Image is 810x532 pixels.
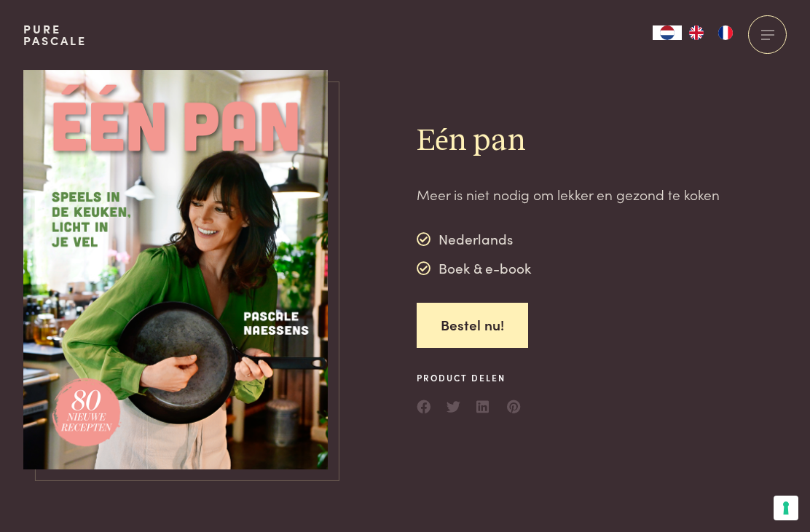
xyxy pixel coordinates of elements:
h2: Eén pan [417,122,720,161]
div: Nederlands [417,229,531,250]
a: NL [653,25,682,40]
button: Uw voorkeuren voor toestemming voor trackingtechnologieën [774,496,798,520]
div: Language [653,25,682,40]
div: Boek & e-book [417,258,531,279]
a: Bestel nu! [417,303,528,349]
span: Product delen [417,371,522,384]
p: Meer is niet nodig om lekker en gezond te koken [417,184,720,205]
a: FR [711,25,740,40]
ul: Language list [682,25,740,40]
a: PurePascale [23,23,87,47]
a: EN [682,25,711,40]
aside: Language selected: Nederlands [653,25,740,40]
img: https://admin.purepascale.com/wp-content/uploads/2025/07/een-pan-voorbeeldcover.png [23,70,328,469]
